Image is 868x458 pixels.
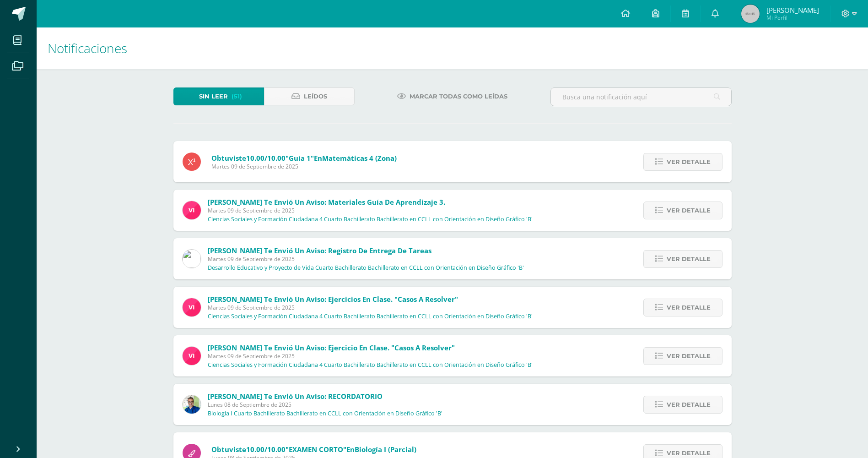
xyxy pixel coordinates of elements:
[208,352,533,360] span: Martes 09 de Septiembre de 2025
[286,445,346,454] span: "EXAMEN CORTO"
[208,294,458,304] span: [PERSON_NAME] te envió un aviso: Ejercicios en Clase. "Casos a resolver"
[766,14,819,22] span: Mi Perfil
[264,87,355,105] a: Leídos
[232,88,242,105] span: (51)
[211,163,397,170] span: Martes 09 de Septiembre de 2025
[208,255,524,263] span: Martes 09 de Septiembre de 2025
[208,392,383,401] span: [PERSON_NAME] te envió un aviso: RECORDATORIO
[208,264,524,272] p: Desarrollo Educativo y Proyecto de Vida Cuarto Bachillerato Bachillerato en CCLL con Orientación ...
[208,313,533,320] p: Ciencias Sociales y Formación Ciudadana 4 Cuarto Bachillerato Bachillerato en CCLL con Orientació...
[183,298,201,316] img: bd6d0aa147d20350c4821b7c643124fa.png
[208,246,431,255] span: [PERSON_NAME] te envió un aviso: Registro de entrega de tareas
[410,88,507,105] span: Marcar todas como leídas
[667,348,711,365] span: Ver detalle
[667,299,711,316] span: Ver detalle
[322,153,397,163] span: Matemáticas 4 (Zona)
[208,216,533,223] p: Ciencias Sociales y Formación Ciudadana 4 Cuarto Bachillerato Bachillerato en CCLL con Orientació...
[208,401,442,409] span: Lunes 08 de Septiembre de 2025
[208,304,533,311] span: Martes 09 de Septiembre de 2025
[173,87,264,105] a: Sin leer(51)
[286,153,314,163] span: "Guía 1"
[183,250,201,268] img: 6dfd641176813817be49ede9ad67d1c4.png
[667,251,711,267] span: Ver detalle
[246,153,286,163] span: 10.00/10.00
[211,153,397,163] span: Obtuviste en
[355,445,416,454] span: Biología I (Parcial)
[667,153,711,170] span: Ver detalle
[183,201,201,219] img: bd6d0aa147d20350c4821b7c643124fa.png
[208,410,442,417] p: Biología I Cuarto Bachillerato Bachillerato en CCLL con Orientación en Diseño Gráfico 'B'
[183,395,201,414] img: 692ded2a22070436d299c26f70cfa591.png
[208,207,533,214] span: Martes 09 de Septiembre de 2025
[551,88,731,106] input: Busca una notificación aquí
[208,361,533,369] p: Ciencias Sociales y Formación Ciudadana 4 Cuarto Bachillerato Bachillerato en CCLL con Orientació...
[208,197,445,207] span: [PERSON_NAME] te envió un aviso: Materiales Guía de aprendizaje 3.
[48,39,127,57] span: Notificaciones
[199,88,228,105] span: Sin leer
[211,445,416,454] span: Obtuviste en
[741,5,760,23] img: 45x45
[208,343,455,352] span: [PERSON_NAME] te envió un aviso: Ejercicio en clase. "Casos a resolver"
[386,87,519,105] a: Marcar todas como leídas
[667,396,711,413] span: Ver detalle
[766,5,819,15] span: [PERSON_NAME]
[183,347,201,365] img: bd6d0aa147d20350c4821b7c643124fa.png
[304,88,327,105] span: Leídos
[667,202,711,219] span: Ver detalle
[246,445,286,454] span: 10.00/10.00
